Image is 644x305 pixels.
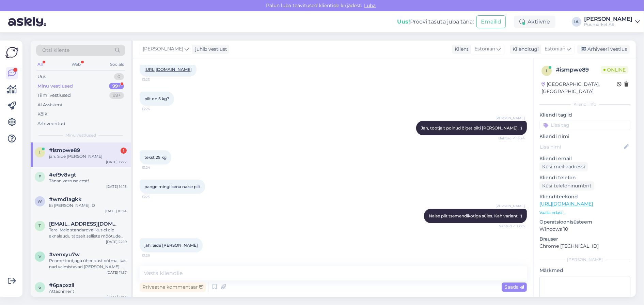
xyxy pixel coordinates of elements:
[540,143,623,151] input: Lisa nimi
[504,284,524,290] span: Saada
[38,254,41,259] span: v
[37,111,47,118] div: Kõik
[476,15,506,28] button: Emailid
[144,96,169,101] span: pilt on 5 kg?
[539,155,630,162] p: Kliendi email
[144,67,192,72] a: [URL][DOMAIN_NAME]
[397,18,474,26] div: Proovi tasuta juba täna:
[539,257,630,263] div: [PERSON_NAME]
[539,162,588,171] div: Küsi meiliaadressi
[144,155,167,160] span: tekst 25 kg
[539,120,630,130] input: Lisa tag
[556,66,601,74] div: # ismpwe89
[144,243,198,248] span: jah. Side [PERSON_NAME]
[514,16,555,28] div: Aktiivne
[37,120,65,127] div: Arhiveeritud
[142,77,167,82] span: 13:23
[49,221,120,227] span: tonis.valing@gmail.com
[49,282,74,288] span: #6papxzll
[49,172,76,178] span: #ef9v8vgt
[452,46,469,53] div: Klient
[39,223,41,228] span: t
[39,150,41,155] span: i
[37,92,71,99] div: Tiimi vestlused
[39,285,41,290] span: 6
[49,288,127,294] div: Attachment
[106,184,127,189] div: [DATE] 14:13
[144,184,200,189] span: pange mingi kena naise pilt
[49,202,127,209] div: Ei [PERSON_NAME] :D
[49,227,127,239] div: Tere! Meie standardvalikus ei ole aknalaudu täpselt selliste mõõtude [PERSON_NAME] nurgaga. Suuna...
[65,132,96,138] span: Minu vestlused
[429,213,522,218] span: Naise pilt tsemendikotiga süles. Kah variant. :)
[539,243,630,250] p: Chrome [TECHNICAL_ID]
[362,2,378,9] span: Luba
[143,45,183,53] span: [PERSON_NAME]
[37,73,46,80] div: Uus
[107,270,127,275] div: [DATE] 11:57
[421,125,522,131] span: Jah, tootjalt polnud õiget pilti [PERSON_NAME]. :)
[545,45,565,53] span: Estonian
[106,239,127,244] div: [DATE] 22:19
[539,174,630,181] p: Kliendi telefon
[5,46,18,59] img: Askly Logo
[539,201,593,207] a: [URL][DOMAIN_NAME]
[142,194,167,199] span: 13:25
[474,45,495,53] span: Estonian
[49,153,127,159] div: jah. Side [PERSON_NAME]
[105,209,127,214] div: [DATE] 10:24
[539,235,630,243] p: Brauser
[114,73,124,80] div: 0
[38,174,41,179] span: e
[142,253,167,258] span: 13:26
[49,258,127,270] div: Peame tootjaga ühendust võtma, kas nad valmistavad [PERSON_NAME]. [DEMOGRAPHIC_DATA] mitte. Kui, ...
[37,102,63,108] div: AI Assistent
[499,224,525,229] span: Nähtud ✓ 13:25
[49,196,82,202] span: #wmd1agkk
[539,226,630,233] p: Windows 10
[539,267,630,274] p: Märkmed
[37,83,73,90] div: Minu vestlused
[38,199,42,204] span: w
[192,46,227,53] div: juhib vestlust
[49,178,127,184] div: Tänan vastuse eest!
[498,136,525,141] span: Nähtud ✓ 13:24
[539,101,630,107] div: Kliendi info
[584,16,632,22] div: [PERSON_NAME]
[584,22,632,27] div: Puumarket AS
[539,193,630,200] p: Klienditeekond
[397,18,410,25] b: Uus!
[539,133,630,140] p: Kliendi nimi
[510,46,539,53] div: Klienditugi
[42,47,69,54] span: Otsi kliente
[140,283,206,292] div: Privaatne kommentaar
[496,203,525,209] span: [PERSON_NAME]
[539,111,630,119] p: Kliendi tag'id
[109,60,125,69] div: Socials
[496,116,525,121] span: [PERSON_NAME]
[121,148,127,154] div: 1
[546,68,547,73] span: i
[142,165,167,170] span: 13:24
[106,159,127,165] div: [DATE] 13:22
[572,17,581,27] div: IA
[539,210,630,216] p: Vaata edasi ...
[539,181,594,190] div: Küsi telefoninumbrit
[577,45,630,54] div: Arhiveeri vestlus
[584,16,640,27] a: [PERSON_NAME]Puumarket AS
[142,106,167,111] span: 13:24
[70,60,82,69] div: Web
[109,83,124,90] div: 99+
[36,60,44,69] div: All
[601,66,628,74] span: Online
[49,251,80,258] span: #venxyu7w
[107,294,127,300] div: [DATE] 11:33
[109,92,124,99] div: 99+
[49,147,80,153] span: #ismpwe89
[541,81,617,95] div: [GEOGRAPHIC_DATA], [GEOGRAPHIC_DATA]
[539,218,630,226] p: Operatsioonisüsteem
